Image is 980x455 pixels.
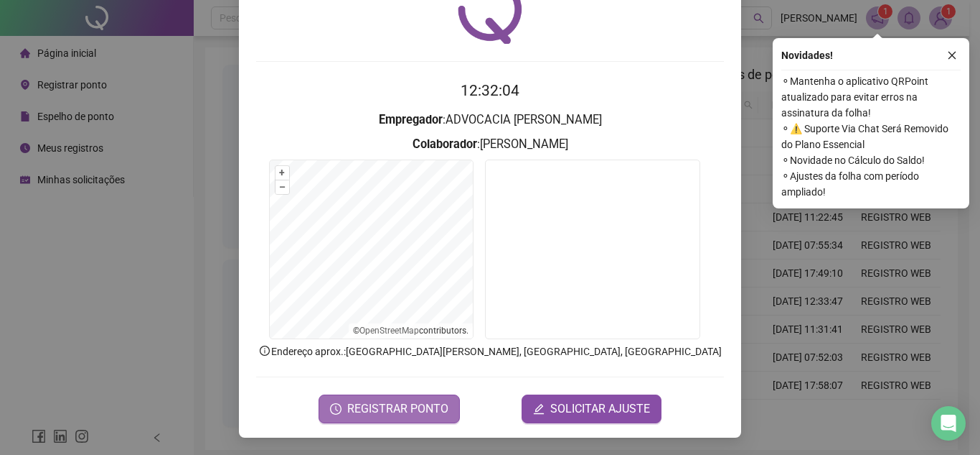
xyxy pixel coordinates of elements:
button: editSOLICITAR AJUSTE [522,395,661,423]
strong: Empregador [379,113,443,127]
time: 12:32:04 [461,82,519,99]
span: ⚬ ⚠️ Suporte Via Chat Será Removido do Plano Essencial [781,121,961,152]
h3: : ADVOCACIA [PERSON_NAME] [256,111,724,129]
p: Endereço aprox. : [GEOGRAPHIC_DATA][PERSON_NAME], [GEOGRAPHIC_DATA], [GEOGRAPHIC_DATA] [256,344,724,359]
span: clock-circle [330,403,341,415]
button: + [275,166,289,180]
span: edit [533,403,545,415]
span: ⚬ Novidade no Cálculo do Saldo! [781,152,961,168]
button: REGISTRAR PONTO [319,395,460,423]
span: SOLICITAR AJUSTE [550,400,650,418]
span: close [947,50,957,60]
h3: : [PERSON_NAME] [256,135,724,154]
li: © contributors. [353,326,468,336]
strong: Colaborador [413,137,477,151]
span: Novidades ! [781,47,833,63]
span: REGISTRAR PONTO [347,400,448,418]
div: Open Intercom Messenger [931,406,966,441]
span: info-circle [258,344,271,357]
span: ⚬ Mantenha o aplicativo QRPoint atualizado para evitar erros na assinatura da folha! [781,73,961,121]
span: ⚬ Ajustes da folha com período ampliado! [781,168,961,200]
button: – [275,180,289,194]
a: OpenStreetMap [359,326,419,336]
